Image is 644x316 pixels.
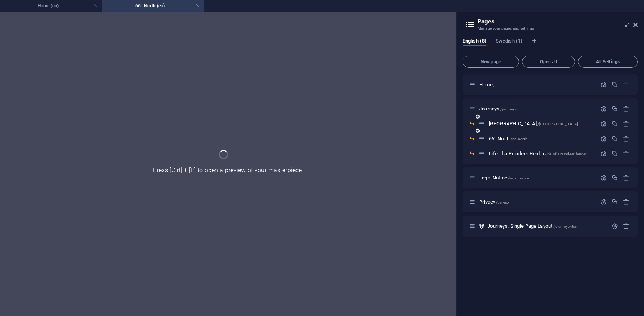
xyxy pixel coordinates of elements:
div: [GEOGRAPHIC_DATA]/[GEOGRAPHIC_DATA] [486,121,596,126]
span: /66-north [511,137,527,141]
span: / [493,83,495,87]
div: Settings [600,81,607,88]
button: Open all [522,56,575,68]
div: Remove [623,150,629,157]
h2: Pages [478,18,638,25]
span: /journeys [500,107,517,111]
div: Settings [600,135,607,142]
div: Duplicate [611,174,618,181]
div: Duplicate [611,135,618,142]
span: Click to open page [489,121,578,127]
span: Swedish (1) [496,36,522,47]
div: Remove [623,223,629,229]
div: Duplicate [611,105,618,112]
span: /life-of-a-reindeer-herder [545,152,587,156]
span: Click to open page [489,136,527,142]
div: Journeys/journeys [477,106,596,111]
div: This layout is used as a template for all items (e.g. a blog post) of this collection. The conten... [478,223,485,229]
div: 66° North/66-north [486,136,596,141]
div: Duplicate [611,150,618,157]
span: New page [466,59,516,64]
div: Settings [600,120,607,127]
div: Home/ [477,82,596,87]
div: Journeys: Single Page Layout/journeys-item [485,224,608,229]
span: Life of a Reindeer Herder [489,151,586,156]
span: Click to open page [479,199,510,205]
div: Remove [623,174,629,181]
div: Remove [623,120,629,127]
div: Settings [600,174,607,181]
span: /privacy [496,200,510,204]
div: Life of a Reindeer Herder/life-of-a-reindeer-herder [486,151,596,156]
div: Settings [600,105,607,112]
span: Open all [526,59,572,64]
span: /[GEOGRAPHIC_DATA] [537,122,578,126]
div: Settings [611,223,618,229]
span: English (8) [463,36,486,47]
div: Remove [623,135,629,142]
div: Remove [623,105,629,112]
span: Click to open page [479,106,517,112]
div: The startpage cannot be deleted [623,81,629,88]
button: New page [463,56,519,68]
div: Duplicate [611,199,618,205]
span: All Settings [582,59,634,64]
div: Language Tabs [463,38,638,53]
span: Click to open page [479,175,529,181]
div: Settings [600,150,607,157]
span: Click to open page [479,82,495,87]
h4: 66° North (en) [102,2,204,10]
button: All Settings [578,56,638,68]
span: Click to open page [487,223,578,229]
span: /journeys-item [553,224,578,229]
div: Privacy/privacy [477,199,596,204]
div: Remove [623,199,629,205]
span: /legal-notice [508,176,529,180]
div: Duplicate [611,120,618,127]
div: Legal Notice/legal-notice [477,175,596,180]
h3: Manage your pages and settings [478,25,623,32]
div: Duplicate [611,81,618,88]
div: Settings [600,199,607,205]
